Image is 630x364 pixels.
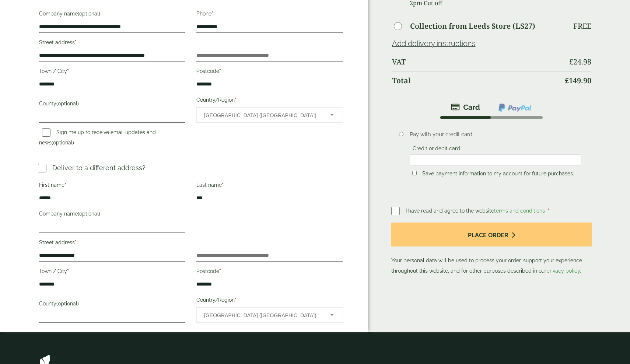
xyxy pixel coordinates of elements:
abbr: required [75,239,77,245]
label: Collection from Leeds Store (LS27) [410,22,535,30]
label: Phone [196,8,343,21]
p: Free [573,22,591,31]
label: Street address [39,237,185,250]
bdi: 24.98 [569,57,591,67]
a: terms and conditions [494,208,545,214]
label: Country/Region [196,95,343,107]
abbr: required [235,97,237,103]
label: Credit or debit card [410,146,463,154]
abbr: required [211,11,213,17]
span: (optional) [56,101,79,106]
span: United Kingdom (UK) [204,108,320,123]
label: Country/Region [196,295,343,307]
label: First name [39,180,185,192]
a: privacy policy [546,268,580,274]
abbr: required [64,182,66,188]
span: Country/Region [196,107,343,123]
label: Last name [196,180,343,192]
abbr: required [219,68,221,74]
img: ppcp-gateway.png [498,103,532,112]
p: Your personal data will be used to process your order, support your experience throughout this we... [391,223,592,276]
iframe: Secure card payment input frame [412,157,578,163]
th: Total [392,71,560,90]
label: Postcode [196,266,343,279]
span: (optional) [52,140,74,146]
label: Company name [39,8,185,21]
abbr: required [67,268,69,274]
abbr: required [75,39,77,45]
p: Deliver to a different address? [52,163,146,173]
span: United Kingdom (UK) [204,308,320,323]
span: £ [569,57,573,67]
span: (optional) [56,301,79,307]
abbr: required [67,68,69,74]
span: Country/Region [196,307,343,323]
span: I have read and agree to the website [406,208,546,214]
abbr: required [235,297,237,303]
span: (optional) [78,211,100,217]
span: (optional) [78,11,100,17]
label: Street address [39,37,185,50]
label: Sign me up to receive email updates and news [39,129,156,148]
abbr: required [222,182,224,188]
label: Save payment information to my account for future purchases. [419,171,577,179]
button: Place order [391,223,592,246]
th: VAT [392,53,560,71]
span: £ [565,76,569,85]
label: Company name [39,209,185,221]
label: County [39,298,185,311]
img: stripe.png [451,103,480,112]
bdi: 149.90 [565,76,591,85]
p: Pay with your credit card. [410,130,581,139]
label: County [39,98,185,111]
abbr: required [219,268,221,274]
abbr: required [548,208,550,214]
label: Town / City [39,266,185,279]
label: Town / City [39,66,185,78]
a: Add delivery instructions [392,39,476,48]
label: Postcode [196,66,343,78]
input: Sign me up to receive email updates and news(optional) [42,128,50,137]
